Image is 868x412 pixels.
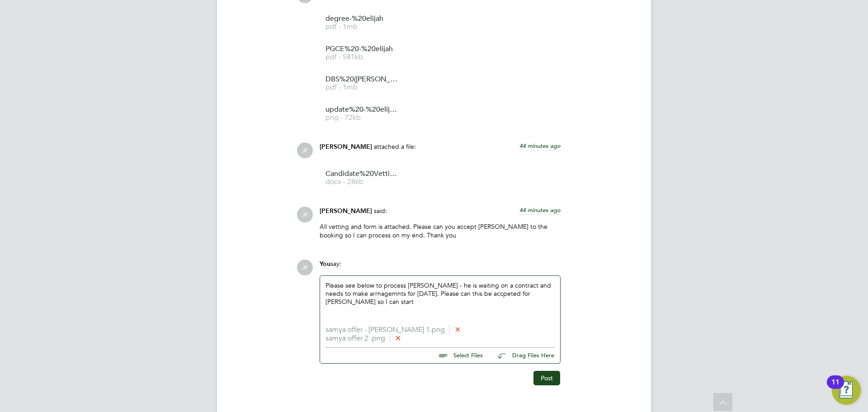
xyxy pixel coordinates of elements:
li: samya offer - [PERSON_NAME] 1.png [325,326,555,334]
span: You [320,260,330,268]
span: [PERSON_NAME] [320,207,372,215]
a: DBS%20([PERSON_NAME]) pdf - 1mb [325,76,398,91]
span: 44 minutes ago [519,142,561,150]
span: docx - 28kb [325,179,398,185]
span: attached a file: [374,142,416,151]
a: degree-%20elijah pdf - 1mb [325,15,398,30]
div: Please see below to process [PERSON_NAME] - he is waiting on a contract and needs to make arrnage... [325,281,555,320]
button: Post [533,371,560,385]
span: pdf - 1mb [325,84,398,91]
span: 44 minutes ago [519,206,561,214]
p: All vetting and form is attached. Please can you accept [PERSON_NAME] to the booking so I can pro... [320,223,561,239]
button: Open Resource Center, 11 new notifications [832,376,861,405]
div: 11 [831,382,840,394]
span: JF [297,207,313,223]
span: DBS%20([PERSON_NAME]) [325,76,398,83]
a: PGCE%20-%20elijah pdf - 581kb [325,46,398,61]
span: Candidate%20Vetting%20Form%20-%20elijah [325,170,398,177]
span: said: [374,207,387,215]
a: Candidate%20Vetting%20Form%20-%20elijah docx - 28kb [325,170,398,185]
li: samya offer 2 .png [325,334,555,343]
div: say: [320,260,561,275]
span: PGCE%20-%20elijah [325,46,398,52]
a: update%20-%20elijah%20 png - 72kb [325,106,398,121]
span: JF [297,260,313,275]
span: pdf - 581kb [325,54,398,61]
span: pdf - 1mb [325,24,398,30]
span: png - 72kb [325,114,398,121]
span: JF [297,142,313,158]
span: [PERSON_NAME] [320,143,372,151]
span: degree-%20elijah [325,15,398,22]
span: update%20-%20elijah%20 [325,106,398,113]
button: Drag Files Here [490,346,555,365]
